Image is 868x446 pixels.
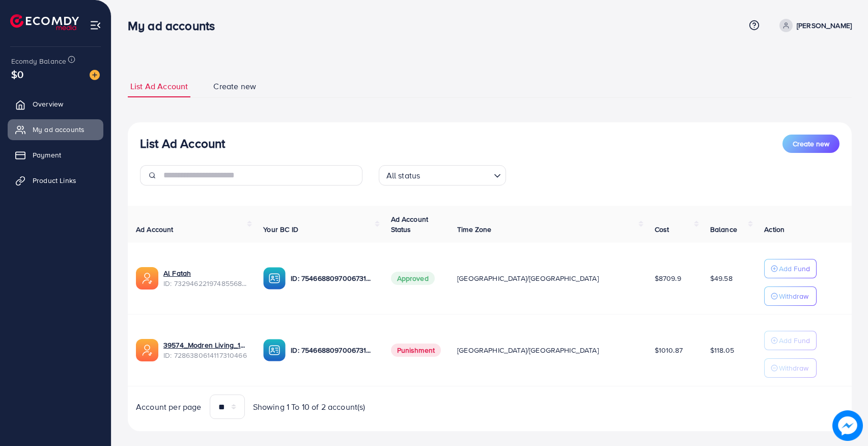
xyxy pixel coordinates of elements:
[128,18,223,33] h3: My ad accounts
[263,224,298,234] span: Your BC ID
[457,224,491,234] span: Time Zone
[779,263,810,275] p: Add Fund
[457,345,599,355] span: [GEOGRAPHIC_DATA]/[GEOGRAPHIC_DATA]
[33,175,76,186] span: Product Links
[253,401,366,413] span: Showing 1 To 10 of 2 account(s)
[130,81,188,92] span: List Ad Account
[11,67,23,82] span: $0
[90,70,100,80] img: image
[136,267,158,290] img: ic-ads-acc.e4c84228.svg
[779,290,808,302] p: Withdraw
[655,273,681,283] span: $8709.9
[291,344,374,356] p: ID: 7546688097006731282
[764,358,817,378] button: Withdraw
[213,81,256,92] span: Create new
[379,165,506,186] div: Search for option
[782,135,839,153] button: Create new
[8,145,103,165] a: Payment
[779,334,810,347] p: Add Fund
[163,268,191,278] a: Al Fatah
[263,339,286,361] img: ic-ba-acc.ded83a64.svg
[764,286,817,306] button: Withdraw
[90,19,101,31] img: menu
[10,14,79,30] img: logo
[136,339,158,361] img: ic-ads-acc.e4c84228.svg
[710,345,734,355] span: $118.05
[391,214,429,234] span: Ad Account Status
[457,273,599,283] span: [GEOGRAPHIC_DATA]/[GEOGRAPHIC_DATA]
[136,224,174,234] span: Ad Account
[163,268,247,289] div: <span class='underline'>Al Fatah</span></br>7329462219748556801
[136,401,202,413] span: Account per page
[391,272,435,285] span: Approved
[33,150,61,160] span: Payment
[8,170,103,191] a: Product Links
[779,362,808,374] p: Withdraw
[163,278,247,288] span: ID: 7329462219748556801
[764,331,817,350] button: Add Fund
[764,259,817,278] button: Add Fund
[655,224,669,234] span: Cost
[710,224,737,234] span: Balance
[291,272,374,284] p: ID: 7546688097006731282
[140,136,225,151] h3: List Ad Account
[11,56,66,66] span: Ecomdy Balance
[263,267,286,290] img: ic-ba-acc.ded83a64.svg
[655,345,683,355] span: $1010.87
[775,19,852,32] a: [PERSON_NAME]
[832,410,863,441] img: image
[764,224,785,234] span: Action
[163,340,247,361] div: <span class='underline'>39574_Modren Living_1696492702766</span></br>7286380614117310466
[8,94,103,114] a: Overview
[793,139,829,149] span: Create new
[33,124,85,135] span: My ad accounts
[391,344,441,357] span: Punishment
[423,166,489,183] input: Search for option
[33,99,63,109] span: Overview
[710,273,733,283] span: $49.58
[8,119,103,140] a: My ad accounts
[384,168,423,183] span: All status
[163,340,247,350] a: 39574_Modren Living_1696492702766
[797,19,852,32] p: [PERSON_NAME]
[163,350,247,360] span: ID: 7286380614117310466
